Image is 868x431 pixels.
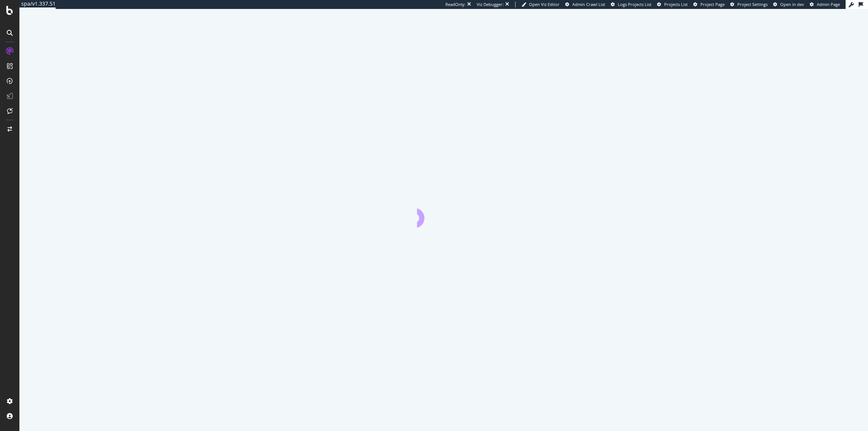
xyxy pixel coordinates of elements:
[522,1,560,7] a: Open Viz Editor
[817,1,840,7] span: Admin Page
[477,1,504,7] div: Viz Debugger:
[572,1,605,7] span: Admin Crawl List
[730,1,768,7] a: Project Settings
[657,1,688,7] a: Projects List
[700,1,725,7] span: Project Page
[780,1,804,7] span: Open in dev
[529,1,560,7] span: Open Viz Editor
[810,1,840,7] a: Admin Page
[565,1,605,7] a: Admin Crawl List
[618,1,651,7] span: Logs Projects List
[737,1,768,7] span: Project Settings
[664,1,688,7] span: Projects List
[693,1,725,7] a: Project Page
[611,1,651,7] a: Logs Projects List
[445,1,466,7] div: ReadOnly:
[773,1,804,7] a: Open in dev
[417,201,471,228] div: animation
